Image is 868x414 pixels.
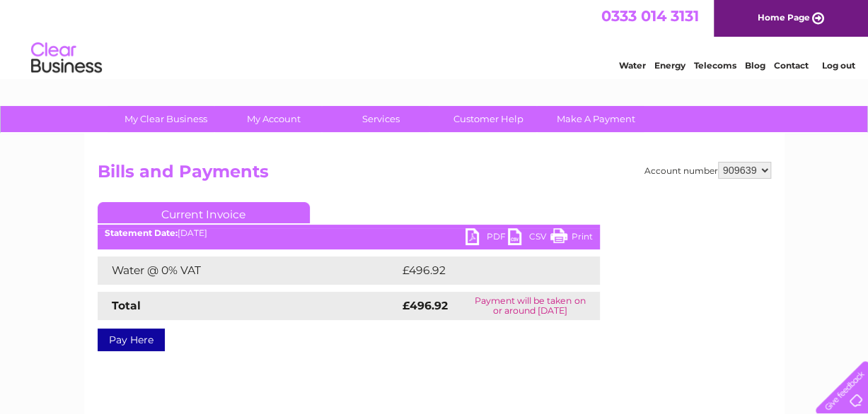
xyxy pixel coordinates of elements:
a: Print [550,228,593,249]
a: CSV [508,228,550,249]
a: Blog [745,60,765,71]
a: Customer Help [430,106,547,132]
a: PDF [465,228,508,249]
td: £496.92 [399,256,575,285]
a: Contact [774,60,809,71]
a: Energy [654,60,685,71]
a: Pay Here [98,329,165,351]
b: Statement Date: [105,227,178,238]
a: Services [323,106,439,132]
div: Account number [644,162,771,179]
a: Current Invoice [98,202,310,223]
img: logo.png [30,37,103,80]
strong: £496.92 [403,299,448,312]
a: My Clear Business [108,106,224,132]
strong: Total [112,299,141,312]
div: Clear Business is a trading name of Verastar Limited (registered in [GEOGRAPHIC_DATA] No. 3667643... [100,8,769,69]
a: Telecoms [694,60,736,71]
td: Payment will be taken on or around [DATE] [461,292,599,320]
a: Water [619,60,646,71]
div: [DATE] [98,228,600,238]
h2: Bills and Payments [98,162,771,189]
a: My Account [215,106,332,132]
a: 0333 014 3131 [601,7,699,25]
a: Make A Payment [538,106,654,132]
td: Water @ 0% VAT [98,256,399,285]
a: Log out [821,60,855,71]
